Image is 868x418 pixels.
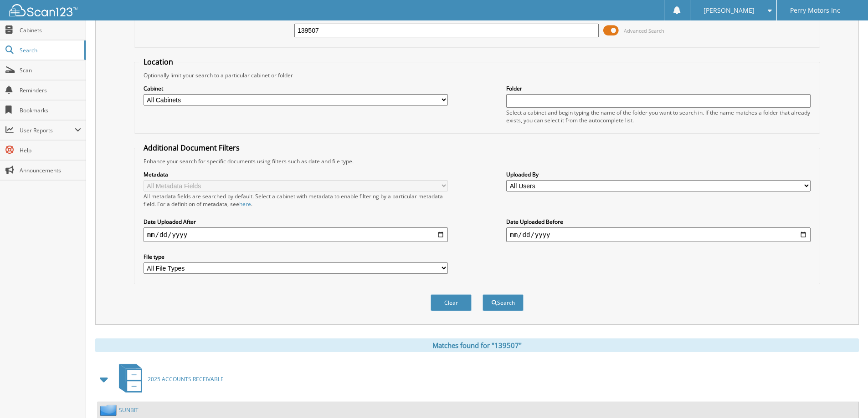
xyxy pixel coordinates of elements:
a: 2025 ACCOUNTS RECEIVABLE [113,361,224,397]
span: Perry Motors Inc [790,8,840,13]
div: Select a cabinet and begin typing the name of the folder you want to search in. If the name match... [506,109,811,124]
a: here [239,200,251,208]
label: Date Uploaded Before [506,218,811,226]
span: User Reports [20,126,75,134]
legend: Location [139,57,178,67]
div: Optionally limit your search to a particular cabinet or folder [139,71,815,79]
span: Bookmarks [20,106,81,114]
legend: Additional Document Filters [139,143,244,153]
span: Reminders [20,86,81,94]
iframe: Chat Widget [822,374,868,418]
div: All metadata fields are searched by default. Select a cabinet with metadata to enable filtering b... [144,192,448,208]
span: Announcements [20,166,81,174]
label: Date Uploaded After [144,218,448,226]
label: File type [144,253,448,261]
span: Cabinets [20,26,81,34]
img: scan123-logo-white.svg [9,4,77,16]
a: SUNBIT [119,406,139,414]
label: Uploaded By [506,171,811,178]
label: Metadata [144,171,448,178]
span: Help [20,146,81,154]
img: folder2.png [100,404,119,416]
button: Clear [431,294,472,311]
span: Scan [20,66,81,74]
span: [PERSON_NAME] [704,8,755,13]
input: end [506,227,811,242]
label: Folder [506,85,811,92]
label: Cabinet [144,85,448,92]
div: Matches found for "139507" [95,338,859,352]
div: Enhance your search for specific documents using filters such as date and file type. [139,157,815,165]
button: Search [483,294,524,311]
span: 2025 ACCOUNTS RECEIVABLE [148,375,224,383]
input: start [144,227,448,242]
span: Search [20,46,80,54]
span: Advanced Search [624,27,664,34]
